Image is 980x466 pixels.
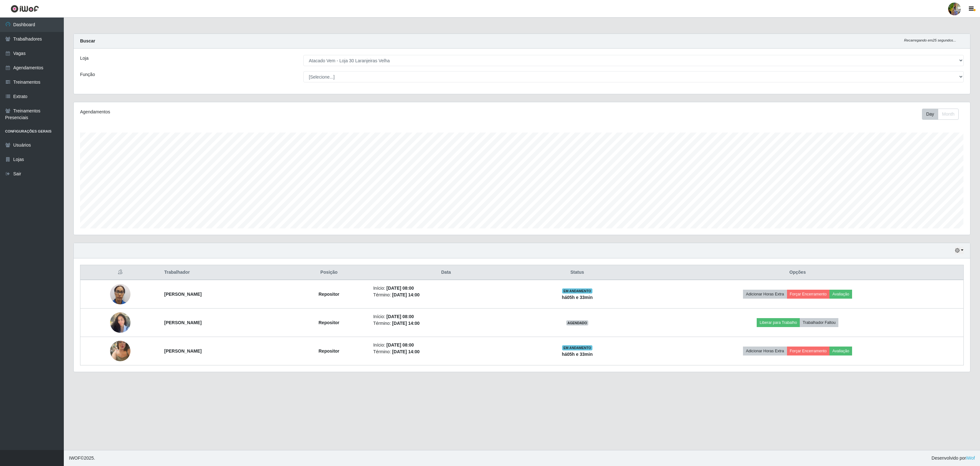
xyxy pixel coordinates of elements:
[110,280,130,308] img: 1744637826389.jpeg
[392,292,419,297] time: [DATE] 14:00
[318,348,339,354] strong: Repositor
[164,348,202,354] strong: [PERSON_NAME]
[562,295,593,300] strong: há 05 h e 33 min
[80,38,95,43] strong: Buscar
[562,352,593,357] strong: há 05 h e 33 min
[373,342,519,348] li: Início:
[632,265,964,280] th: Opções
[922,109,959,120] div: First group
[373,285,519,292] li: Início:
[757,318,800,327] button: Liberar para Trabalho
[11,5,39,13] img: CoreUI Logo
[562,345,592,350] span: EM ANDAMENTO
[69,455,95,462] span: © 2025 .
[743,290,787,299] button: Adicionar Horas Extra
[386,314,414,319] time: [DATE] 08:00
[373,348,519,355] li: Término:
[386,342,414,348] time: [DATE] 08:00
[69,455,81,461] span: IWOF
[80,55,88,62] label: Loja
[743,347,787,355] button: Adicionar Horas Extra
[922,109,938,120] button: Day
[566,320,589,325] span: AGENDADO
[922,109,964,120] div: Toolbar with button groups
[938,109,959,120] button: Month
[829,347,852,355] button: Avaliação
[787,347,830,355] button: Forçar Encerramento
[318,292,339,297] strong: Repositor
[369,265,523,280] th: Data
[966,455,975,461] a: iWof
[392,349,419,354] time: [DATE] 14:00
[523,265,632,280] th: Status
[164,292,202,297] strong: [PERSON_NAME]
[373,292,519,298] li: Término:
[110,333,130,369] img: 1752848307158.jpeg
[800,318,838,327] button: Trabalhador Faltou
[829,290,852,299] button: Avaliação
[562,288,592,294] span: EM ANDAMENTO
[160,265,289,280] th: Trabalhador
[787,290,830,299] button: Forçar Encerramento
[318,320,339,325] strong: Repositor
[386,286,414,291] time: [DATE] 08:00
[80,71,95,78] label: Função
[80,109,443,115] div: Agendamentos
[373,320,519,327] li: Término:
[932,455,975,462] span: Desenvolvido por
[904,38,956,42] i: Recarregando em 25 segundos...
[164,320,202,325] strong: [PERSON_NAME]
[110,309,130,336] img: 1750458485592.jpeg
[373,313,519,320] li: Início:
[392,321,419,326] time: [DATE] 14:00
[288,265,369,280] th: Posição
